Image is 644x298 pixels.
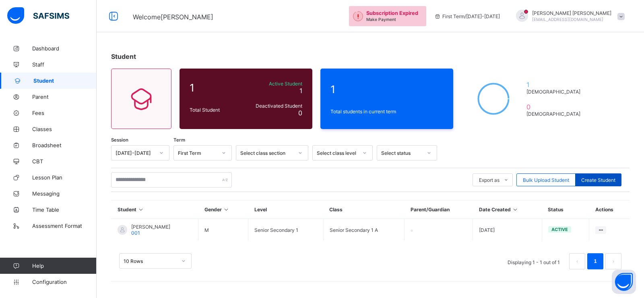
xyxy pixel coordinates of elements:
[366,17,396,22] span: Make Payment
[131,230,140,236] span: 001
[479,177,500,183] span: Export as
[569,253,585,269] li: 上一页
[551,227,568,232] span: active
[32,45,97,52] span: Dashboard
[7,7,69,24] img: safsims
[223,206,230,213] i: Sort in Ascending Order
[198,219,248,241] td: M
[323,200,405,219] th: Class
[33,77,97,84] span: Student
[526,111,584,117] span: [DEMOGRAPHIC_DATA]
[605,253,621,269] li: 下一页
[323,219,405,241] td: Senior Secondary 1 A
[248,219,324,241] td: Senior Secondary 1
[111,137,128,143] span: Session
[405,200,473,219] th: Parent/Guardian
[353,11,363,21] img: outstanding-1.146d663e52f09953f639664a84e30106.svg
[330,108,443,115] span: Total students in current term
[589,200,630,219] th: Actions
[612,270,636,294] button: Open asap
[581,177,615,183] span: Create Student
[591,256,599,267] a: 1
[32,174,97,181] span: Lesson Plan
[32,61,97,68] span: Staff
[434,13,500,19] span: session/term information
[569,253,585,269] button: prev page
[508,10,629,23] div: CollinsGyamfi
[32,94,97,100] span: Parent
[299,87,302,95] span: 1
[330,83,443,96] span: 1
[111,52,136,60] span: Student
[512,206,519,213] i: Sort in Ascending Order
[317,150,358,156] div: Select class level
[133,13,213,21] span: Welcome [PERSON_NAME]
[366,10,418,16] span: Subscription Expired
[381,150,422,156] div: Select status
[32,206,97,213] span: Time Table
[587,253,603,269] li: 1
[138,206,144,213] i: Sort in Ascending Order
[542,200,589,219] th: Status
[245,81,302,87] span: Active Student
[532,10,611,16] span: [PERSON_NAME] [PERSON_NAME]
[32,279,96,285] span: Configuration
[240,150,293,156] div: Select class section
[32,110,97,116] span: Fees
[248,200,324,219] th: Level
[124,258,177,264] div: 10 Rows
[32,126,97,132] span: Classes
[298,109,302,117] span: 0
[198,200,248,219] th: Gender
[526,103,584,111] span: 0
[178,150,217,156] div: First Term
[605,253,621,269] button: next page
[473,200,542,219] th: Date Created
[32,158,97,165] span: CBT
[131,224,170,230] span: [PERSON_NAME]
[473,219,542,241] td: [DATE]
[32,190,97,197] span: Messaging
[526,89,584,95] span: [DEMOGRAPHIC_DATA]
[190,81,241,94] span: 1
[188,105,243,115] div: Total Student
[32,223,97,229] span: Assessment Format
[32,263,96,269] span: Help
[32,142,97,148] span: Broadsheet
[173,137,185,143] span: Term
[111,200,198,219] th: Student
[116,150,155,156] div: [DATE]-[DATE]
[526,81,584,89] span: 1
[502,253,566,269] li: Displaying 1 - 1 out of 1
[532,17,603,22] span: [EMAIL_ADDRESS][DOMAIN_NAME]
[523,177,569,183] span: Bulk Upload Student
[245,103,302,109] span: Deactivated Student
